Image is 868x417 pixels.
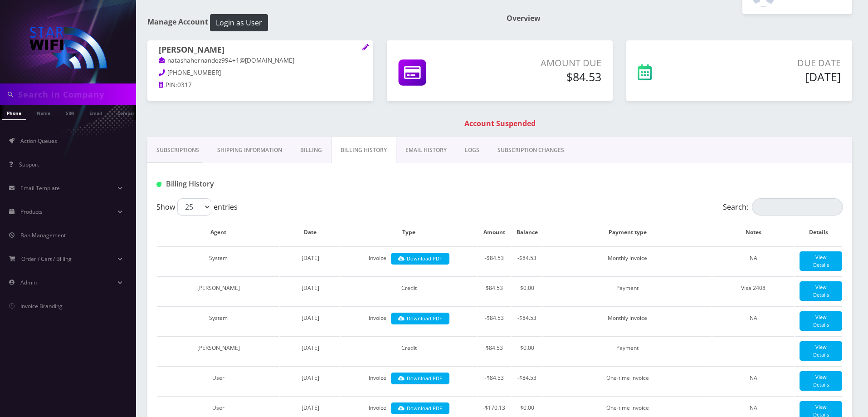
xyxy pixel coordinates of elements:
h1: Account Suspended [150,119,850,128]
a: Subscriptions [147,137,208,163]
th: Notes [712,219,794,245]
a: Shipping Information [208,137,291,163]
a: SUBSCRIPTION CHANGES [488,137,573,163]
td: -$84.53 [512,246,542,275]
a: Email [85,105,107,119]
button: Login as User [210,14,268,31]
a: Download PDF [391,373,449,385]
span: [DATE] [302,344,319,352]
th: Payment type [543,219,712,245]
span: Ban Management [20,231,66,239]
span: Admin [20,279,37,286]
span: Email Template [20,184,60,192]
span: Action Queues [20,137,57,145]
a: View Details [800,281,842,301]
h1: Overview [507,14,852,23]
td: Credit [341,336,477,365]
td: $0.00 [512,336,542,365]
span: Order / Cart / Billing [21,255,72,263]
a: Name [32,105,55,119]
td: Payment [543,336,712,365]
td: Invoice [341,246,477,275]
label: Search: [723,198,843,216]
label: Show entries [156,198,238,216]
td: NA [712,246,794,275]
a: Billing History [331,137,396,163]
th: Agent [157,219,279,245]
a: natashahernandez994+1@[DOMAIN_NAME] [159,56,294,65]
a: Phone [2,105,26,120]
span: [DATE] [302,314,319,322]
td: -$84.53 [478,246,511,275]
a: View Details [800,341,842,361]
a: Billing [291,137,331,163]
h1: Billing History [156,180,376,188]
p: Due Date [710,56,841,70]
span: [PHONE_NUMBER] [167,69,221,77]
a: Download PDF [391,313,449,325]
td: -$84.53 [512,306,542,335]
input: Search: [752,198,843,216]
h5: $84.53 [488,70,601,83]
td: NA [712,366,794,395]
th: Details [795,219,842,245]
th: Balance [512,219,542,245]
span: [DATE] [302,374,319,382]
img: StarWiFi [27,25,109,70]
td: Monthly invoice [543,306,712,335]
a: SIM [61,105,78,119]
td: -$84.53 [478,366,511,395]
a: View Details [800,311,842,331]
td: Visa 2408 [712,276,794,305]
td: -$84.53 [512,366,542,395]
td: Credit [341,276,477,305]
td: User [157,366,279,395]
a: EMAIL HISTORY [396,137,456,163]
td: Invoice [341,306,477,335]
td: Monthly invoice [543,246,712,275]
p: Amount Due [488,56,601,70]
th: Amount [478,219,511,245]
th: Type [341,219,477,245]
a: View Details [800,251,842,271]
td: $84.53 [478,276,511,305]
a: LOGS [456,137,488,163]
input: Search in Company [18,86,134,103]
span: 0317 [177,81,192,89]
td: -$84.53 [478,306,511,335]
td: Invoice [341,366,477,395]
h5: [DATE] [710,70,841,83]
td: System [157,246,279,275]
td: $0.00 [512,276,542,305]
td: $84.53 [478,336,511,365]
a: Company [113,105,143,119]
select: Showentries [177,198,211,216]
td: [PERSON_NAME] [157,276,279,305]
a: View Details [800,371,842,391]
td: [PERSON_NAME] [157,336,279,365]
a: Download PDF [391,253,449,265]
span: [DATE] [302,404,319,412]
td: Payment [543,276,712,305]
a: Download PDF [391,402,449,415]
td: One-time invoice [543,366,712,395]
a: Login as User [208,17,268,27]
span: [DATE] [302,284,319,292]
td: NA [712,306,794,335]
td: System [157,306,279,335]
a: PIN: [159,81,177,90]
span: Invoice Branding [20,302,63,310]
span: Support [19,161,39,168]
h1: Manage Account [147,14,493,31]
span: [DATE] [302,254,319,262]
th: Date [280,219,340,245]
h1: [PERSON_NAME] [159,45,362,56]
span: Products [20,208,43,216]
